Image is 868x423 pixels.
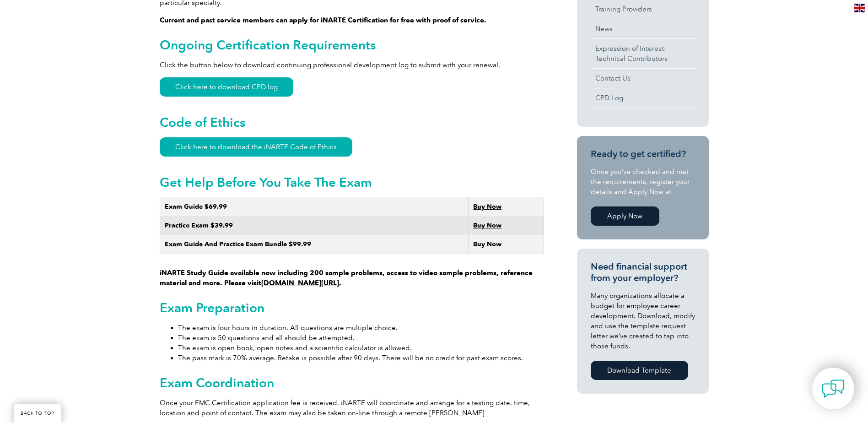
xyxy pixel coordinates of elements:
li: The pass mark is 70% average. Retake is possible after 90 days. There will be no credit for past ... [178,353,544,363]
p: Click the button below to download continuing professional development log to submit with your re... [160,60,544,70]
strong: Exam Guide $69.99 [165,203,227,211]
img: en [854,4,865,12]
a: Buy Now [473,222,501,229]
a: CPD Log [591,88,695,108]
a: Apply Now [591,206,659,226]
a: Contact Us [591,69,695,88]
a: News [591,19,695,38]
h3: Ready to get certified? [591,148,695,160]
a: [DOMAIN_NAME][URL]. [261,279,341,287]
a: Download Template [591,361,688,380]
a: Buy Now [473,203,501,211]
h2: Ongoing Certification Requirements [160,38,544,52]
a: BACK TO TOP [14,404,61,423]
h2: Exam Preparation [160,300,544,315]
li: The exam is four hours in duration. All questions are multiple choice. [178,323,544,333]
li: The exam is open book, open notes and a scientific calculator is allowed. [178,343,544,353]
a: Click here to download the iNARTE Code of Ethics [160,137,352,157]
img: contact-chat.png [822,377,845,400]
strong: Current and past service members can apply for iNARTE Certification for free with proof of service. [160,16,486,24]
p: Once your EMC Certification application fee is received, iNARTE will coordinate and arrange for a... [160,398,544,418]
strong: iNARTE Study Guide available now including 200 sample problems, access to video sample problems, ... [160,269,533,287]
h2: Exam Coordination [160,375,544,390]
strong: Practice Exam $39.99 [165,222,233,229]
h2: Code of Ethics [160,115,544,130]
a: Click here to download CPD log [160,77,293,97]
a: Buy Now [473,240,501,248]
h2: Get Help Before You Take The Exam [160,175,544,190]
strong: Exam Guide And Practice Exam Bundle $99.99 [165,240,311,248]
p: Many organizations allocate a budget for employee career development. Download, modify and use th... [591,291,695,351]
a: Expression of Interest:Technical Contributors [591,39,695,68]
h3: Need financial support from your employer? [591,261,695,284]
li: The exam is 50 questions and all should be attempted. [178,333,544,343]
p: Once you’ve checked and met the requirements, register your details and Apply Now at [591,167,695,197]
